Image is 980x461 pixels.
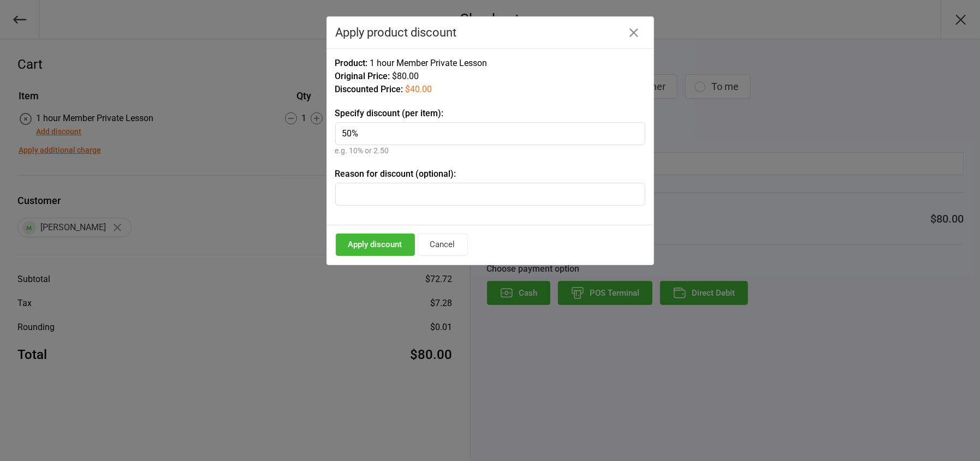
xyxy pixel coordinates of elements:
[335,145,645,157] div: e.g. 10% or 2.50
[335,107,645,120] label: Specify discount (per item):
[335,57,645,70] div: 1 hour Member Private Lesson
[335,84,403,94] span: Discounted Price:
[336,234,415,256] button: Apply discount
[418,234,468,256] button: Cancel
[406,84,432,94] span: $40.00
[335,71,390,81] span: Original Price:
[335,167,645,181] label: Reason for discount (optional):
[335,58,368,68] span: Product:
[336,26,645,39] div: Apply product discount
[335,70,645,83] div: $80.00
